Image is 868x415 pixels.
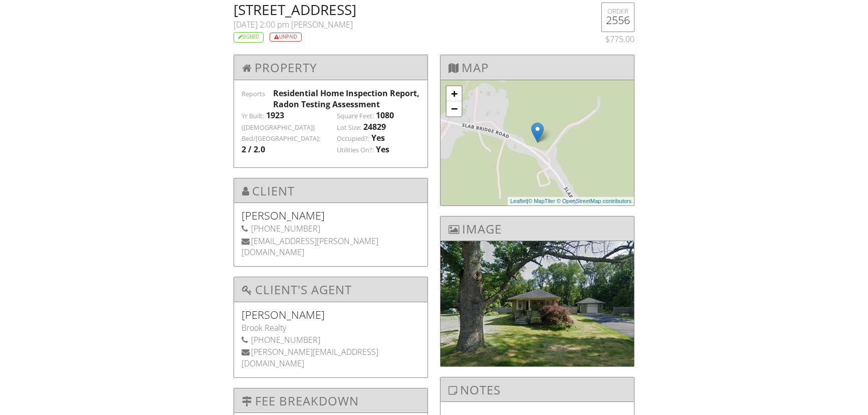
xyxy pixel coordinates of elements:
a: © OpenStreetMap contributors [557,198,631,204]
label: Yr Built: [242,112,264,121]
h5: 2556 [606,15,630,25]
label: Lot Size: [337,123,361,132]
div: 1080 [376,110,394,121]
a: Leaflet [510,198,527,204]
h3: Fee Breakdown [234,388,427,413]
div: $775.00 [578,34,634,45]
a: Zoom in [447,86,462,101]
h3: Client's Agent [234,277,427,302]
div: [PERSON_NAME][EMAIL_ADDRESS][DOMAIN_NAME] [242,346,420,369]
div: Residential Home Inspection Report, Radon Testing Assessment [273,88,420,110]
h3: Client [234,178,427,203]
span: [PERSON_NAME] [291,19,353,30]
label: Bed/[GEOGRAPHIC_DATA]: [242,134,320,143]
h3: Image [441,217,634,241]
label: Occupied?: [337,134,369,143]
div: Yes [376,144,389,155]
label: Square Feet: [337,112,374,121]
div: [PHONE_NUMBER] [242,334,420,345]
div: | [508,197,634,205]
h2: [STREET_ADDRESS] [234,3,566,17]
a: Zoom out [447,101,462,116]
div: Yes [371,132,385,143]
div: [PHONE_NUMBER] [242,223,420,234]
div: Unpaid [270,33,302,42]
span: [DATE] 2:00 pm [234,19,289,30]
div: 24829 [363,121,386,132]
div: 2 / 2.0 [242,144,265,155]
div: ORDER [606,7,630,15]
h3: Property [234,55,427,80]
div: 1923 [266,110,284,121]
h3: Map [441,55,634,80]
label: ([DEMOGRAPHIC_DATA]) [242,123,315,132]
a: © MapTiler [528,198,555,204]
h3: Notes [441,377,634,402]
label: Utilities On?: [337,146,374,155]
label: Reports [242,89,265,98]
h5: [PERSON_NAME] [242,211,420,221]
div: [EMAIL_ADDRESS][PERSON_NAME][DOMAIN_NAME] [242,236,420,258]
div: Signed [234,32,264,43]
h5: [PERSON_NAME] [242,310,420,320]
div: Brook Realty [242,322,420,333]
